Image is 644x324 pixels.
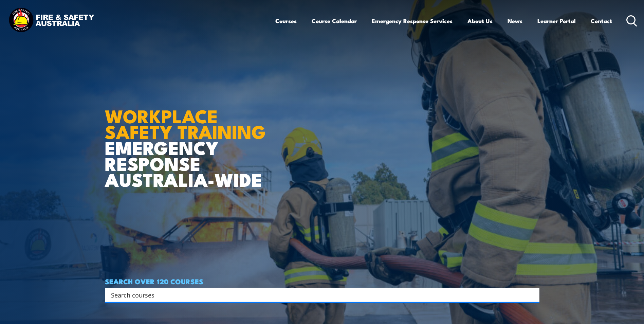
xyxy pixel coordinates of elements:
h1: EMERGENCY RESPONSE AUSTRALIA-WIDE [105,91,271,187]
h4: SEARCH OVER 120 COURSES [105,277,539,285]
a: About Us [467,12,493,30]
a: Contact [591,12,612,30]
a: Learner Portal [537,12,576,30]
a: Emergency Response Services [372,12,453,30]
input: Search input [111,290,525,300]
button: Search magnifier button [528,290,537,300]
a: Course Calendar [312,12,357,30]
a: Courses [275,12,297,30]
strong: WORKPLACE SAFETY TRAINING [105,101,266,145]
a: News [508,12,522,30]
form: Search form [112,290,526,300]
